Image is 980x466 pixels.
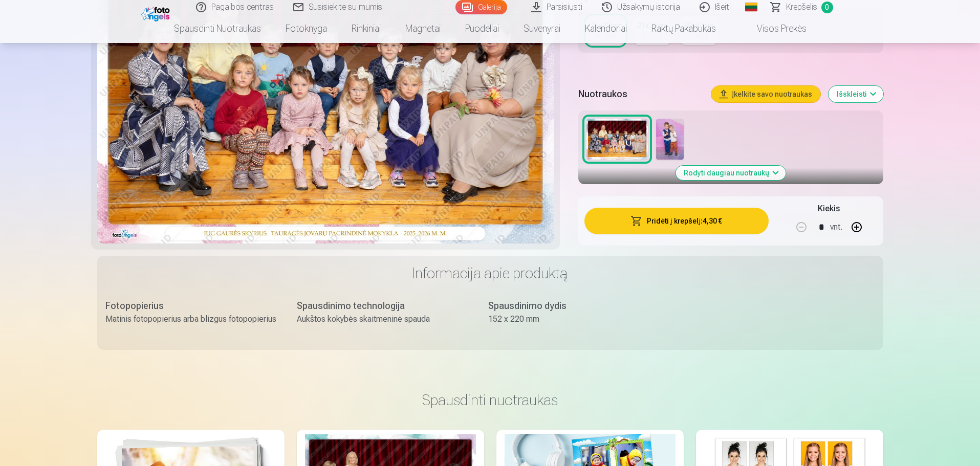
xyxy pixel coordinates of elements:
[297,299,468,313] div: Spausdinimo technologija
[105,299,276,313] div: Fotopopierius
[821,2,833,13] span: 0
[297,313,468,325] div: Aukštos kokybės skaitmeninė spauda
[711,86,820,102] button: Įkelkite savo nuotraukas
[393,14,453,43] a: Magnetai
[141,4,172,21] img: /fa2
[453,14,511,43] a: Puodeliai
[339,14,393,43] a: Rinkiniai
[273,14,339,43] a: Fotoknyga
[639,14,728,43] a: Raktų pakabukas
[728,14,819,43] a: Visos prekės
[105,313,276,325] div: Matinis fotopopierius arba blizgus fotopopierius
[830,215,842,239] div: vnt.
[105,391,875,409] h3: Spausdinti nuotraukas
[162,14,273,43] a: Spausdinti nuotraukas
[105,264,875,282] h3: Informacija apie produktą
[676,166,786,180] button: Rodyti daugiau nuotraukų
[786,1,817,13] span: Krepšelis
[488,313,659,325] div: 152 x 220 mm
[488,299,659,313] div: Spausdinimo dydis
[511,14,573,43] a: Suvenyrai
[584,208,768,234] button: Pridėti į krepšelį:4,30 €
[829,86,883,102] button: Išskleisti
[818,203,840,215] h5: Kiekis
[578,87,703,101] h5: Nuotraukos
[573,14,639,43] a: Kalendoriai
